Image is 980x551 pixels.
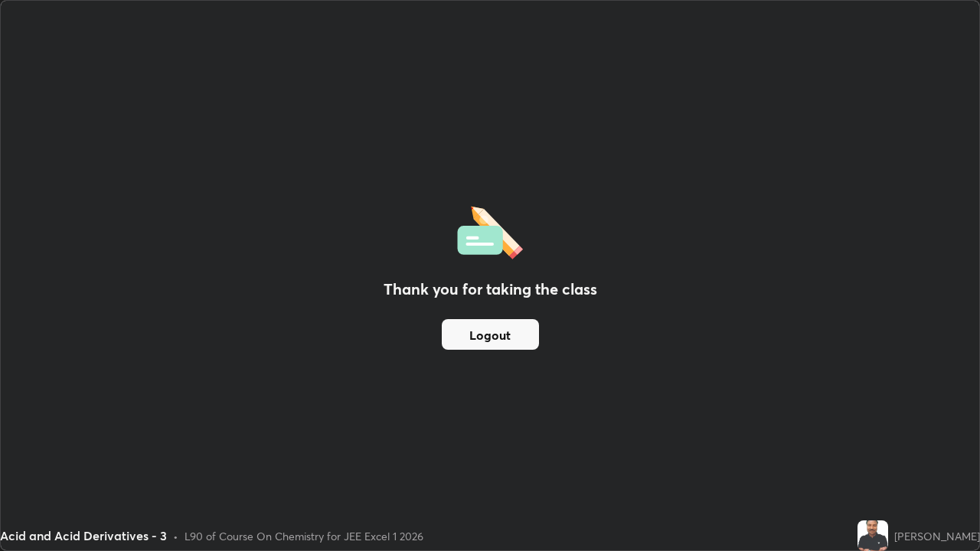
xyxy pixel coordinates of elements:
h2: Thank you for taking the class [384,278,597,301]
button: Logout [442,319,539,350]
div: L90 of Course On Chemistry for JEE Excel 1 2026 [185,528,423,544]
img: 082fcddd6cff4f72b7e77e0352d4d048.jpg [857,520,888,551]
div: [PERSON_NAME] [894,528,980,544]
div: • [173,528,178,544]
img: offlineFeedback.1438e8b3.svg [457,201,523,259]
